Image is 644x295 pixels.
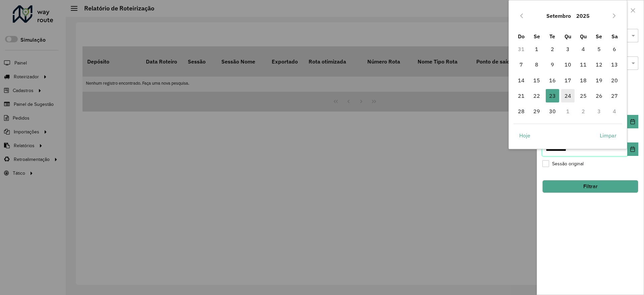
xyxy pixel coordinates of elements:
[515,104,528,118] span: 28
[577,74,590,87] span: 18
[515,58,528,71] span: 7
[608,42,621,56] span: 6
[518,33,525,40] span: Do
[565,33,571,40] span: Qu
[514,57,529,72] td: 7
[591,57,607,72] td: 12
[592,89,606,102] span: 26
[514,103,529,119] td: 28
[592,58,606,71] span: 12
[514,88,529,103] td: 21
[530,89,543,102] span: 22
[596,33,602,40] span: Se
[608,58,621,71] span: 13
[544,57,560,72] td: 9
[577,42,590,56] span: 4
[576,41,591,57] td: 4
[577,58,590,71] span: 11
[530,58,543,71] span: 8
[530,104,543,118] span: 29
[576,88,591,103] td: 25
[594,129,622,142] button: Limpar
[514,129,536,142] button: Hoje
[627,142,638,156] button: Choose Date
[592,42,606,56] span: 5
[544,41,560,57] td: 2
[576,103,591,119] td: 2
[514,73,529,88] td: 14
[591,73,607,88] td: 19
[546,58,559,71] span: 9
[607,57,622,72] td: 13
[611,33,618,40] span: Sa
[546,74,559,87] span: 16
[546,89,559,102] span: 23
[529,41,544,57] td: 1
[560,41,576,57] td: 3
[607,73,622,88] td: 20
[576,57,591,72] td: 11
[515,74,528,87] span: 14
[542,180,638,193] button: Filtrar
[519,131,530,139] span: Hoje
[560,73,576,88] td: 17
[546,42,559,56] span: 2
[514,41,529,57] td: 31
[529,57,544,72] td: 8
[516,10,527,21] button: Previous Month
[534,33,540,40] span: Se
[549,33,555,40] span: Te
[530,74,543,87] span: 15
[600,131,616,139] span: Limpar
[608,74,621,87] span: 20
[530,42,543,56] span: 1
[560,57,576,72] td: 10
[544,88,560,103] td: 23
[561,58,575,71] span: 10
[591,88,607,103] td: 26
[609,10,620,21] button: Next Month
[560,103,576,119] td: 1
[591,41,607,57] td: 5
[544,8,574,24] button: Choose Month
[561,89,575,102] span: 24
[591,103,607,119] td: 3
[607,88,622,103] td: 27
[529,73,544,88] td: 15
[544,73,560,88] td: 16
[574,8,592,24] button: Choose Year
[560,88,576,103] td: 24
[561,42,575,56] span: 3
[544,103,560,119] td: 30
[529,103,544,119] td: 29
[592,74,606,87] span: 19
[608,89,621,102] span: 27
[607,41,622,57] td: 6
[529,88,544,103] td: 22
[515,89,528,102] span: 21
[580,33,587,40] span: Qu
[546,104,559,118] span: 30
[542,160,584,167] label: Sessão original
[627,115,638,128] button: Choose Date
[576,73,591,88] td: 18
[607,103,622,119] td: 4
[577,89,590,102] span: 25
[561,74,575,87] span: 17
